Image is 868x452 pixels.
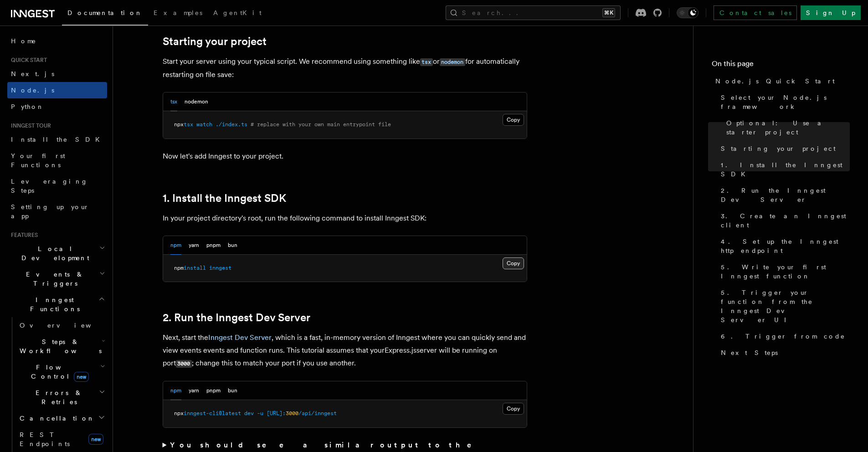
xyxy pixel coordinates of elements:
span: /api/inngest [298,410,337,416]
span: Overview [20,322,113,329]
p: Start your server using your typical script. We recommend using something like or for automatical... [163,55,527,81]
a: 1. Install the Inngest SDK [163,192,286,205]
a: Python [7,98,107,115]
a: Install the SDK [7,131,107,148]
span: Local Development [7,244,99,262]
span: 5. Trigger your function from the Inngest Dev Server UI [721,288,850,324]
a: Home [7,33,107,49]
span: 2. Run the Inngest Dev Server [721,186,850,204]
span: 6. Trigger from code [721,332,845,341]
a: 3. Create an Inngest client [717,208,850,233]
a: 2. Run the Inngest Dev Server [717,182,850,208]
span: npx [174,410,184,416]
a: Examples [148,3,208,25]
p: Next, start the , which is a fast, in-memory version of Inngest where you can quickly send and vi... [163,331,527,370]
p: Now let's add Inngest to your project. [163,150,527,163]
a: 5. Trigger your function from the Inngest Dev Server UI [717,284,850,328]
span: Flow Control [16,363,100,381]
kbd: ⌘K [602,8,615,17]
span: Events & Triggers [7,270,99,288]
button: npm [170,236,181,255]
span: 1. Install the Inngest SDK [721,160,850,179]
button: Errors & Retries [16,385,107,410]
a: 6. Trigger from code [717,328,850,344]
span: npx [174,121,184,128]
span: install [184,265,206,271]
a: REST Endpointsnew [16,426,107,452]
a: tsx [420,57,433,66]
span: Documentation [67,9,143,16]
span: Features [7,231,38,239]
span: Cancellation [16,414,95,423]
span: Steps & Workflows [16,337,102,355]
span: ./index.ts [216,121,247,128]
span: Quick start [7,56,47,64]
a: Documentation [62,3,148,26]
span: npm [174,265,184,271]
a: Setting up your app [7,199,107,224]
a: nodemon [440,57,465,66]
span: Optional: Use a starter project [726,118,850,137]
code: nodemon [440,58,465,66]
span: Examples [154,9,202,16]
a: 1. Install the Inngest SDK [717,157,850,182]
span: 3. Create an Inngest client [721,211,850,230]
a: Starting your project [717,140,850,157]
button: tsx [170,92,177,111]
button: yarn [189,236,199,255]
span: REST Endpoints [20,431,70,447]
a: Leveraging Steps [7,173,107,199]
button: Steps & Workflows [16,334,107,359]
span: dev [244,410,254,416]
span: new [88,434,103,445]
code: tsx [420,58,433,66]
button: Copy [503,257,524,269]
button: Search...⌘K [446,5,621,20]
button: bun [228,381,237,400]
button: Inngest Functions [7,292,107,317]
span: inngest-cli@latest [184,410,241,416]
span: inngest [209,265,231,271]
span: Leveraging Steps [11,178,88,194]
span: 3000 [286,410,298,416]
span: Select your Node.js framework [721,93,850,111]
a: Overview [16,317,107,334]
span: Starting your project [721,144,836,153]
a: Next.js [7,66,107,82]
span: Inngest tour [7,122,51,129]
span: Python [11,103,44,110]
a: Your first Functions [7,148,107,173]
span: Errors & Retries [16,388,99,406]
span: tsx [184,121,193,128]
button: nodemon [185,92,208,111]
button: Events & Triggers [7,266,107,292]
a: 2. Run the Inngest Dev Server [163,311,310,324]
h4: On this page [712,58,850,73]
span: Your first Functions [11,152,65,169]
a: Contact sales [714,5,797,20]
span: Install the SDK [11,136,105,143]
button: pnpm [206,381,221,400]
span: Inngest Functions [7,295,98,313]
span: new [74,372,89,382]
button: Local Development [7,241,107,266]
a: Next Steps [717,344,850,361]
span: Next Steps [721,348,778,357]
a: Select your Node.js framework [717,89,850,115]
span: Next.js [11,70,54,77]
button: Copy [503,403,524,415]
button: bun [228,236,237,255]
span: 4. Set up the Inngest http endpoint [721,237,850,255]
a: 5. Write your first Inngest function [717,259,850,284]
p: In your project directory's root, run the following command to install Inngest SDK: [163,212,527,225]
span: # replace with your own main entrypoint file [251,121,391,128]
a: Inngest Dev Server [208,333,272,342]
button: Flow Controlnew [16,359,107,385]
button: yarn [189,381,199,400]
button: pnpm [206,236,221,255]
a: Starting your project [163,35,267,48]
span: [URL]: [267,410,286,416]
a: Node.js [7,82,107,98]
button: Copy [503,114,524,126]
span: Home [11,36,36,46]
